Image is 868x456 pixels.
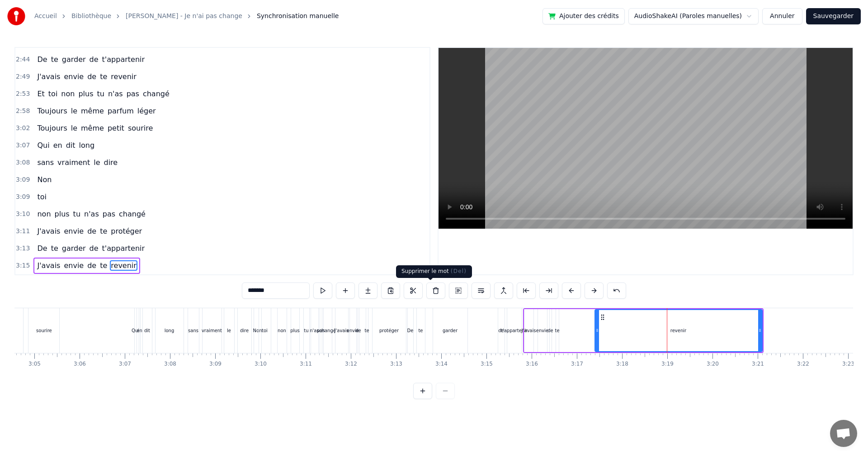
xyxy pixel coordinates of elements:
div: de [355,327,361,334]
span: garder [61,243,87,254]
a: Accueil [34,12,57,21]
div: De [407,327,414,334]
div: le [227,327,231,334]
span: en [52,140,63,150]
div: 3:14 [435,361,448,368]
span: pas [126,89,140,99]
span: garder [61,54,87,65]
span: t'appartenir [101,243,146,254]
span: sourire [127,123,154,133]
span: te [99,226,108,236]
span: dire [103,157,119,168]
div: 3:05 [28,361,41,368]
div: 3:18 [616,361,628,368]
span: 3:15 [16,261,30,270]
button: Ajouter des crédits [542,8,625,24]
div: J'avais [522,327,536,334]
span: Toujours [36,123,68,133]
div: envie [536,327,548,334]
div: te [555,327,559,334]
div: de [498,327,504,334]
span: Non [36,174,52,185]
div: tu [304,327,308,334]
button: Annuler [762,8,802,24]
span: non [36,209,52,219]
span: tu [96,89,105,99]
div: 3:16 [526,361,538,368]
div: 3:10 [255,361,267,368]
span: tu [72,209,81,219]
div: non [278,327,286,334]
span: 3:08 [16,158,30,167]
span: n'as [107,89,124,99]
div: de [547,327,553,334]
span: sans [36,157,55,168]
div: Non [253,327,262,334]
span: toi [47,89,59,99]
span: le [70,123,78,133]
span: plus [54,209,71,219]
div: 3:21 [752,361,764,368]
span: vraiment [57,157,91,168]
span: 3:13 [16,244,30,253]
div: protéger [379,327,399,334]
span: le [93,157,101,168]
span: long [78,140,96,150]
span: J'avais [36,260,61,271]
div: 3:17 [571,361,583,368]
span: de [89,243,99,254]
span: de [86,71,97,82]
img: youka [7,7,25,25]
span: 3:10 [16,210,30,219]
div: 3:12 [345,361,357,368]
div: 3:23 [842,361,854,368]
span: 3:09 [16,193,30,202]
span: changé [118,209,146,219]
span: te [50,54,59,65]
span: protéger [110,226,143,236]
span: 3:09 [16,175,30,184]
div: 3:20 [707,361,719,368]
span: léger [137,106,157,116]
span: revenir [110,71,137,82]
div: 3:06 [74,361,86,368]
span: revenir [110,260,137,271]
span: te [50,243,59,254]
span: 2:44 [16,55,30,64]
div: 3:19 [661,361,674,368]
span: petit [107,123,125,133]
div: long [165,327,175,334]
span: pas [102,209,116,219]
span: n'as [83,209,100,219]
button: Sauvegarder [806,8,861,24]
span: le [70,106,78,116]
div: 3:07 [119,361,131,368]
span: envie [63,226,85,236]
div: J'avais [335,327,349,334]
span: De [36,54,48,65]
span: envie [63,260,85,271]
span: même [80,123,105,133]
span: envie [63,71,85,82]
span: toi [36,192,47,202]
span: te [99,71,108,82]
span: Et [36,89,45,99]
span: 2:58 [16,107,30,116]
a: [PERSON_NAME] - Je n'ai pas change [126,12,242,21]
span: De [36,243,48,254]
div: 3:13 [390,361,402,368]
div: Supprimer le mot [396,265,472,278]
div: pas [317,327,325,334]
div: 3:22 [797,361,809,368]
div: sourire [36,327,52,334]
div: 3:15 [481,361,493,368]
div: envie [347,327,359,334]
span: dit [65,140,76,150]
span: de [89,54,99,65]
span: t'appartenir [101,54,146,65]
span: plus [77,89,94,99]
div: te [364,327,369,334]
div: 3:11 [300,361,312,368]
span: 3:11 [16,227,30,236]
span: 3:02 [16,124,30,133]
